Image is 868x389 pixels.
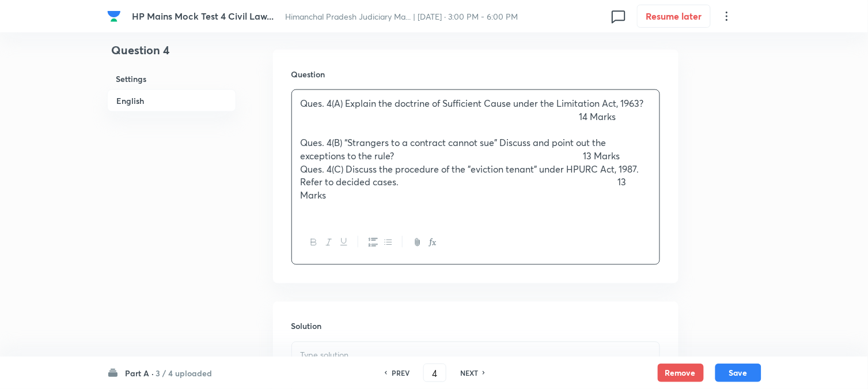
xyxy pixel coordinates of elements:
h6: NEXT [460,368,478,378]
h6: Question [291,68,660,80]
button: Resume later [637,5,711,28]
h6: English [107,89,236,112]
h6: Part A · [126,367,154,379]
a: Company Logo [107,9,123,23]
p: Ques. 4(C) Discuss the procedure of the "eviction tenant" under HPURC Act, 1987. Refer to decided... [301,163,651,202]
button: Save [715,364,761,382]
button: Remove [658,364,704,382]
h6: PREV [392,368,410,378]
h4: Question 4 [107,42,236,68]
p: Ques. 4(B) “Strangers to a contract cannot sue” Discuss and point out the exceptions to the rule?... [301,136,651,162]
span: HP Mains Mock Test 4 Civil Law... [132,10,274,22]
p: Ques. 4(A) Explain the doctrine of Sufficient Cause under the Limitation Act, 1963? 14 Marks [301,97,651,123]
img: Company Logo [107,9,121,23]
span: Himanchal Pradesh Judiciary Ma... | [DATE] · 3:00 PM - 6:00 PM [285,11,518,22]
h6: Solution [291,320,660,332]
h6: 3 / 4 uploaded [156,367,213,379]
h6: Settings [107,68,236,89]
